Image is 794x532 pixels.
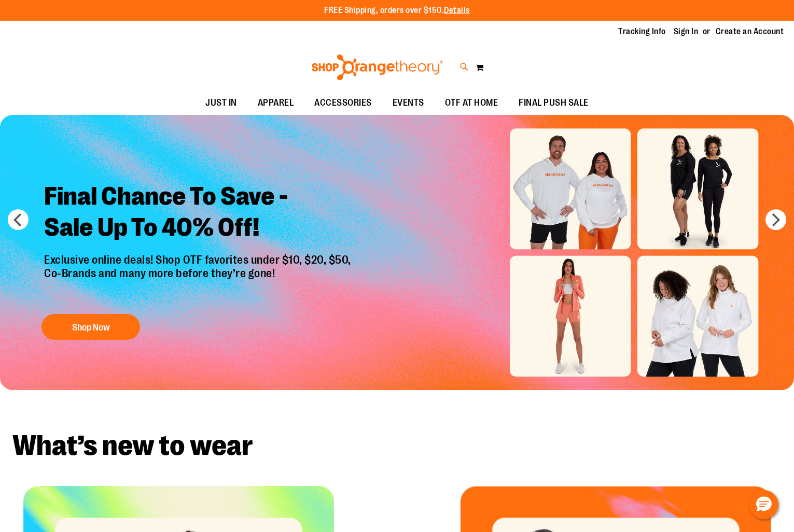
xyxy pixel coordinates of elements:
h2: Final Chance To Save - Sale Up To 40% Off! [36,173,361,253]
a: JUST IN [195,91,247,115]
a: Details [444,6,470,15]
a: OTF AT HOME [435,91,509,115]
span: ACCESSORIES [314,91,372,114]
a: Sign In [674,26,699,37]
button: Hello, have a question? Let’s chat. [749,490,778,519]
a: APPAREL [247,91,304,115]
button: Shop Now [41,314,140,340]
span: APPAREL [258,91,294,114]
span: FINAL PUSH SALE [519,91,589,114]
a: EVENTS [382,91,435,115]
span: EVENTS [393,91,424,114]
p: Exclusive online deals! Shop OTF favorites under $10, $20, $50, Co-Brands and many more before th... [36,253,361,304]
a: Create an Account [716,26,784,37]
button: next [765,209,786,230]
a: ACCESSORIES [304,91,382,115]
button: prev [8,209,29,230]
span: JUST IN [205,91,237,114]
p: FREE Shipping, orders over $150. [324,5,470,17]
img: Shop Orangetheory [310,54,444,80]
a: FINAL PUSH SALE [508,91,599,115]
span: OTF AT HOME [445,91,498,114]
h2: What’s new to wear [12,432,782,460]
a: Final Chance To Save -Sale Up To 40% Off! Exclusive online deals! Shop OTF favorites under $10, $... [36,173,361,346]
a: Tracking Info [618,26,666,37]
